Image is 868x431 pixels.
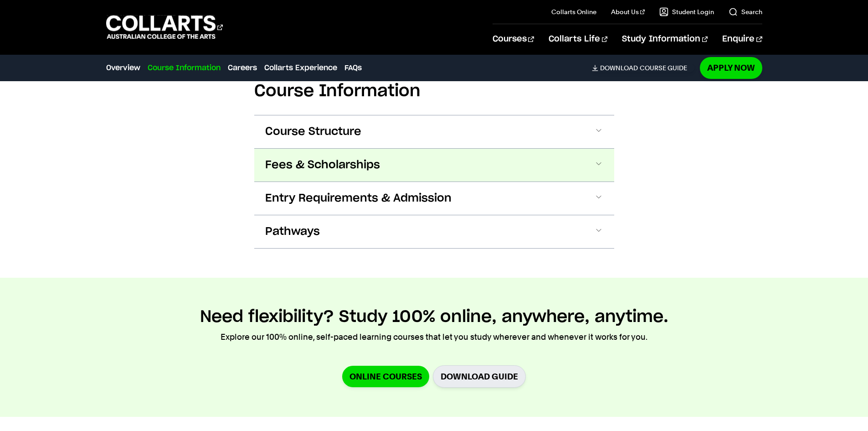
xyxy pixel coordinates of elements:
span: Course Structure [265,125,361,139]
p: Explore our 100% online, self-paced learning courses that let you study wherever and whenever it ... [221,331,647,343]
a: Enquire [722,24,762,54]
span: Download [600,64,638,72]
button: Entry Requirements & Admission [254,182,614,215]
span: Pathways [265,224,320,239]
a: Collarts Life [549,24,607,54]
button: Fees & Scholarships [254,149,614,182]
a: Collarts Online [551,7,596,16]
h2: Need flexibility? Study 100% online, anywhere, anytime. [200,307,668,327]
span: Fees & Scholarships [265,158,380,172]
a: Courses [493,24,534,54]
a: Search [729,7,762,16]
a: FAQs [344,62,362,73]
a: Course Information [148,62,221,73]
a: Download Guide [433,365,526,388]
a: DownloadCourse Guide [592,64,694,72]
a: Study Information [622,24,708,54]
a: Overview [106,62,140,73]
div: Go to homepage [106,14,223,40]
a: Online Courses [342,366,429,387]
h2: Course Information [254,81,614,101]
a: Student Login [659,7,714,16]
span: Entry Requirements & Admission [265,191,452,206]
a: Collarts Experience [264,62,337,73]
a: About Us [611,7,645,16]
button: Pathways [254,215,614,248]
button: Course Structure [254,115,614,148]
a: Careers [228,62,257,73]
a: Apply Now [700,57,762,78]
